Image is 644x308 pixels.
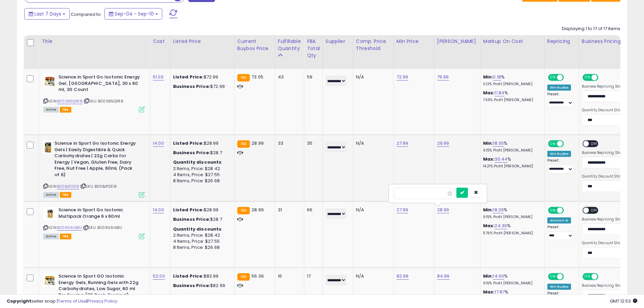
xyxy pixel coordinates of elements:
[153,207,164,213] a: 14.00
[173,74,229,80] div: $72.99
[173,38,232,45] div: Listed Price
[483,156,495,162] b: Max:
[252,140,264,146] span: 28.99
[495,156,507,163] a: 30.44
[582,283,631,288] label: Business Repricing Strategy:
[173,172,229,178] div: 4 Items, Price: $27.55
[43,107,59,113] span: All listings currently available for purchase on Amazon
[597,274,608,280] span: OFF
[252,74,263,80] span: 73.05
[173,282,210,289] b: Business Price:
[582,150,631,155] label: Business Repricing Strategy:
[57,98,82,104] a: B00385QXR8
[173,283,229,289] div: $82.99
[356,207,388,213] div: N/A
[43,192,59,198] span: All listings currently available for purchase on Amazon
[173,159,222,165] b: Quantity discounts
[252,273,264,279] span: 56.39
[563,75,574,80] span: OFF
[58,207,141,221] b: Science in Sport Go Isotonic Multipack Orange 6 x 60ml
[58,273,141,300] b: Science In Sport GO Isotonic Energy Gels, Running Gels with 22g Carbohydrates, Low Sugar, 60 ml P...
[173,166,229,172] div: 2 Items, Price: $28.42
[307,74,317,80] div: 59
[589,141,600,147] span: OFF
[356,140,388,146] div: N/A
[58,298,87,304] a: Terms of Use
[483,222,495,229] b: Max:
[57,225,82,231] a: B009S4UXBU
[173,207,229,213] div: $28.99
[563,141,574,147] span: OFF
[173,207,204,213] b: Listed Price:
[43,207,57,220] img: 415fy6OvzxL._SL40_.jpg
[278,38,301,52] div: Fulfillable Quantity
[83,225,122,230] span: | SKU: B009S4UXBU
[549,274,557,280] span: ON
[307,38,320,59] div: FBA Total Qty
[326,38,350,45] div: Supplier
[173,216,210,222] b: Business Price:
[252,207,264,213] span: 28.99
[437,140,449,147] a: 29.99
[483,74,539,87] div: %
[547,158,574,173] div: Preset:
[483,207,493,213] b: Min:
[547,217,571,223] div: Amazon AI
[153,74,164,80] a: 51.00
[483,164,539,169] p: 14.21% Profit [PERSON_NAME]
[547,92,574,107] div: Preset:
[562,26,620,32] div: Displaying 1 to 17 of 17 items
[483,223,539,235] div: %
[582,241,631,245] label: Quantity Discount Strategy:
[563,274,574,280] span: OFF
[437,207,449,213] a: 28.99
[173,226,229,232] div: :
[493,273,504,280] a: 14.60
[397,140,408,147] a: 27.99
[7,298,31,304] strong: Copyright
[323,35,353,69] th: CSV column name: cust_attr_1_Supplier
[173,150,229,156] div: $28.7
[278,207,299,213] div: 31
[57,184,79,189] a: B00BJP2E18
[483,215,539,219] p: 9.15% Profit [PERSON_NAME]
[547,284,571,290] div: Win BuyBox
[549,141,557,147] span: ON
[582,84,631,89] label: Business Repricing Strategy:
[115,10,154,17] span: Sep-04 - Sep-10
[483,38,542,45] div: Markup on Cost
[582,108,631,113] label: Quantity Discount Strategy:
[483,140,539,153] div: %
[43,140,53,154] img: 41jI4dRX7fL._SL40_.jpg
[589,208,600,213] span: OFF
[173,149,210,156] b: Business Price:
[153,140,164,147] a: 14.00
[307,207,317,213] div: 66
[43,234,59,239] span: All listings currently available for purchase on Amazon
[483,90,495,96] b: Max:
[483,98,539,102] p: 7.55% Profit [PERSON_NAME]
[173,238,229,244] div: 4 Items, Price: $27.55
[307,273,317,279] div: 17
[173,273,204,279] b: Listed Price:
[547,151,571,157] div: Win BuyBox
[610,298,637,304] span: 2025-09-18 12:53 GMT
[437,273,450,280] a: 84.99
[356,74,388,80] div: N/A
[583,75,592,80] span: ON
[547,225,574,240] div: Preset:
[60,192,71,198] span: FBA
[493,74,501,80] a: 0.18
[237,207,250,214] small: FBA
[278,74,299,80] div: 43
[43,74,145,112] div: ASIN:
[173,84,229,90] div: $72.99
[173,74,204,80] b: Listed Price:
[88,298,117,304] a: Privacy Policy
[173,159,229,165] div: :
[7,298,117,305] div: seller snap | |
[60,107,71,113] span: FBA
[582,217,631,222] label: Business Repricing Strategy:
[547,85,571,91] div: Win BuyBox
[437,74,449,80] a: 79.99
